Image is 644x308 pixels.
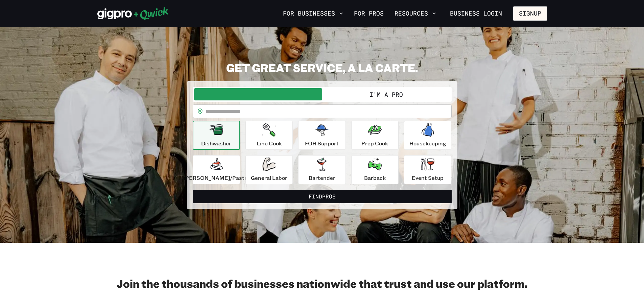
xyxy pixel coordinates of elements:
[193,155,240,184] button: [PERSON_NAME]/Pastry
[412,174,444,182] p: Event Setup
[513,6,547,21] button: Signup
[245,155,293,184] button: General Labor
[193,190,452,203] button: FindPros
[280,8,346,19] button: For Businesses
[351,121,399,150] button: Prep Cook
[444,6,508,21] a: Business Login
[392,8,439,19] button: Resources
[404,121,451,150] button: Housekeeping
[298,121,345,150] button: FOH Support
[193,121,240,150] button: Dishwasher
[187,61,457,74] h2: GET GREAT SERVICE, A LA CARTE.
[309,174,335,182] p: Bartender
[251,174,287,182] p: General Labor
[361,139,388,147] p: Prep Cook
[194,88,322,100] button: I'm a Business
[201,139,231,147] p: Dishwasher
[305,139,339,147] p: FOH Support
[351,8,386,19] a: For Pros
[364,174,386,182] p: Barback
[298,155,345,184] button: Bartender
[404,155,451,184] button: Event Setup
[322,88,450,100] button: I'm a Pro
[409,139,446,147] p: Housekeeping
[245,121,293,150] button: Line Cook
[183,174,249,182] p: [PERSON_NAME]/Pastry
[257,139,282,147] p: Line Cook
[97,277,547,290] h2: Join the thousands of businesses nationwide that trust and use our platform.
[351,155,399,184] button: Barback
